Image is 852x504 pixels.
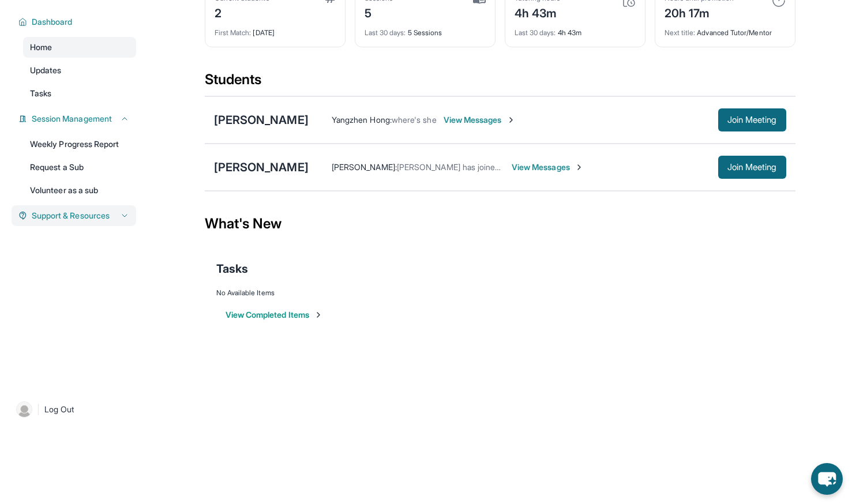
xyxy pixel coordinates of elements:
[515,3,561,21] div: 4h 43m
[215,3,269,21] div: 2
[727,164,777,171] span: Join Meeting
[512,161,584,173] span: View Messages
[397,162,611,172] span: [PERSON_NAME] has joined the meeting. Do you see her?
[216,261,248,277] span: Tasks
[32,210,110,221] span: Support & Resources
[811,463,843,495] button: chat-button
[27,16,129,28] button: Dashboard
[332,162,397,172] span: [PERSON_NAME] :
[718,108,786,131] button: Join Meeting
[365,3,393,21] div: 5
[727,116,777,123] span: Join Meeting
[16,401,32,418] img: user-img
[226,309,323,321] button: View Completed Items
[12,397,136,422] a: |Log Out
[23,134,136,155] a: Weekly Progress Report
[27,210,129,221] button: Support & Resources
[205,70,795,96] div: Students
[215,28,252,37] span: First Match :
[515,28,556,37] span: Last 30 days :
[215,21,336,37] div: [DATE]
[30,88,51,99] span: Tasks
[30,42,52,53] span: Home
[32,113,112,125] span: Session Management
[30,65,62,76] span: Updates
[506,115,516,125] img: Chevron-Right
[718,156,786,179] button: Join Meeting
[32,16,73,28] span: Dashboard
[392,115,437,125] span: where's she
[444,114,516,126] span: View Messages
[665,28,696,37] span: Next title :
[23,83,136,104] a: Tasks
[27,113,129,125] button: Session Management
[216,288,784,298] div: No Available Items
[205,198,795,249] div: What's New
[23,180,136,201] a: Volunteer as a sub
[365,28,406,37] span: Last 30 days :
[23,37,136,58] a: Home
[23,157,136,178] a: Request a Sub
[23,60,136,81] a: Updates
[214,112,309,128] div: [PERSON_NAME]
[665,21,786,37] div: Advanced Tutor/Mentor
[515,21,636,37] div: 4h 43m
[44,404,74,415] span: Log Out
[365,21,486,37] div: 5 Sessions
[332,115,392,125] span: Yangzhen Hong :
[575,163,584,172] img: Chevron-Right
[37,403,40,416] span: |
[214,159,309,175] div: [PERSON_NAME]
[665,3,734,21] div: 20h 17m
